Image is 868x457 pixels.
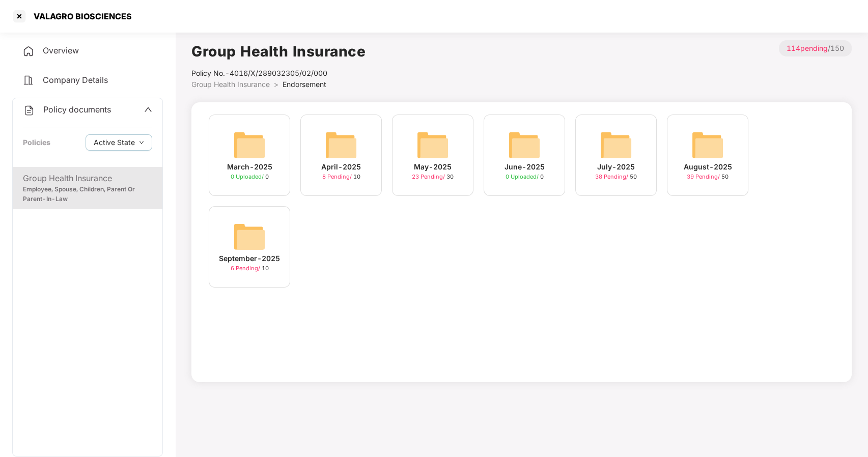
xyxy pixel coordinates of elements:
[687,173,729,181] div: 50
[43,75,108,85] span: Company Details
[325,129,357,161] img: svg+xml;base64,PHN2ZyB4bWxucz0iaHR0cDovL3d3dy53My5vcmcvMjAwMC9zdmciIHdpZHRoPSI2NCIgaGVpZ2h0PSI2NC...
[43,45,79,55] span: Overview
[227,161,272,173] div: March-2025
[414,161,452,173] div: May-2025
[231,173,265,180] span: 0 Uploaded /
[595,173,637,181] div: 50
[600,129,632,161] img: svg+xml;base64,PHN2ZyB4bWxucz0iaHR0cDovL3d3dy53My5vcmcvMjAwMC9zdmciIHdpZHRoPSI2NCIgaGVpZ2h0PSI2NC...
[233,129,266,161] img: svg+xml;base64,PHN2ZyB4bWxucz0iaHR0cDovL3d3dy53My5vcmcvMjAwMC9zdmciIHdpZHRoPSI2NCIgaGVpZ2h0PSI2NC...
[231,264,269,273] div: 10
[283,80,326,89] span: Endorsement
[691,129,724,161] img: svg+xml;base64,PHN2ZyB4bWxucz0iaHR0cDovL3d3dy53My5vcmcvMjAwMC9zdmciIHdpZHRoPSI2NCIgaGVpZ2h0PSI2NC...
[86,134,152,151] button: Active Statedown
[274,80,278,89] span: >
[416,129,449,161] img: svg+xml;base64,PHN2ZyB4bWxucz0iaHR0cDovL3d3dy53My5vcmcvMjAwMC9zdmciIHdpZHRoPSI2NCIgaGVpZ2h0PSI2NC...
[27,11,132,21] div: VALAGRO BIOSCIENCES
[595,173,630,180] span: 38 Pending /
[506,173,544,181] div: 0
[322,173,360,181] div: 10
[233,220,266,253] img: svg+xml;base64,PHN2ZyB4bWxucz0iaHR0cDovL3d3dy53My5vcmcvMjAwMC9zdmciIHdpZHRoPSI2NCIgaGVpZ2h0PSI2NC...
[787,44,828,52] span: 114 pending
[412,173,446,180] span: 23 Pending /
[779,40,852,56] p: / 150
[684,161,732,173] div: August-2025
[219,253,280,264] div: September-2025
[139,140,144,146] span: down
[322,173,353,180] span: 8 Pending /
[191,40,366,63] h1: Group Health Insurance
[94,137,135,148] span: Active State
[23,104,35,117] img: svg+xml;base64,PHN2ZyB4bWxucz0iaHR0cDovL3d3dy53My5vcmcvMjAwMC9zdmciIHdpZHRoPSIyNCIgaGVpZ2h0PSIyNC...
[231,265,262,272] span: 6 Pending /
[23,137,50,148] div: Policies
[597,161,635,173] div: July-2025
[321,161,361,173] div: April-2025
[231,173,269,181] div: 0
[43,104,111,115] span: Policy documents
[508,129,541,161] img: svg+xml;base64,PHN2ZyB4bWxucz0iaHR0cDovL3d3dy53My5vcmcvMjAwMC9zdmciIHdpZHRoPSI2NCIgaGVpZ2h0PSI2NC...
[144,105,152,113] span: up
[687,173,721,180] span: 39 Pending /
[23,185,152,204] div: Employee, Spouse, Children, Parent Or Parent-In-Law
[412,173,454,181] div: 30
[191,80,270,89] span: Group Health Insurance
[191,68,366,79] div: Policy No.- 4016/X/289032305/02/000
[23,172,152,185] div: Group Health Insurance
[505,161,545,173] div: June-2025
[22,74,35,87] img: svg+xml;base64,PHN2ZyB4bWxucz0iaHR0cDovL3d3dy53My5vcmcvMjAwMC9zdmciIHdpZHRoPSIyNCIgaGVpZ2h0PSIyNC...
[506,173,540,180] span: 0 Uploaded /
[22,45,35,58] img: svg+xml;base64,PHN2ZyB4bWxucz0iaHR0cDovL3d3dy53My5vcmcvMjAwMC9zdmciIHdpZHRoPSIyNCIgaGVpZ2h0PSIyNC...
